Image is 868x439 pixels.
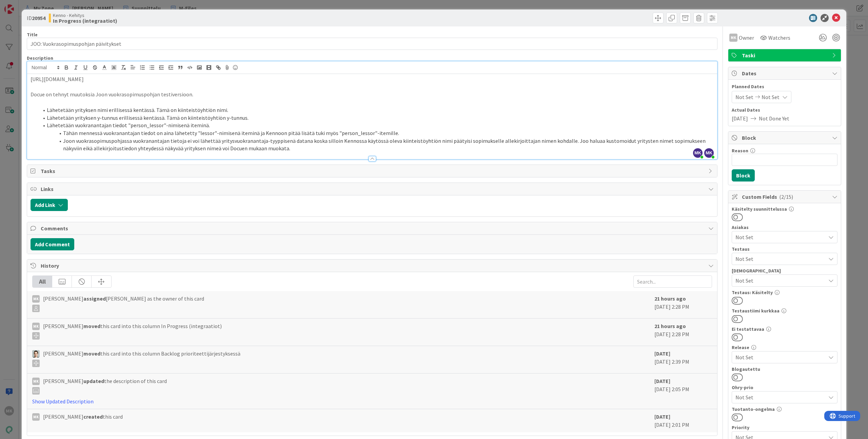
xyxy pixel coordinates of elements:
span: Not Set [735,393,822,402]
span: Not Set [762,93,780,101]
span: Comments [41,224,705,232]
span: [PERSON_NAME] this card [43,413,123,421]
b: [DATE] [654,413,670,420]
input: Search... [633,275,712,288]
span: Taski [742,51,829,59]
span: Block [742,134,829,142]
span: History [41,262,705,270]
div: MK [32,413,40,421]
span: [PERSON_NAME] this card into this column Backlog prioriteettijärjestyksessä [43,349,240,367]
p: Docue on tehnyt muutoksia Joon vuokrasopimuspohjan testiversioon. [31,91,714,98]
span: Not Set [735,233,826,241]
div: Asiakas [732,225,837,230]
div: Ei testattavaa [732,327,837,331]
span: [PERSON_NAME] this card into this column In Progress (integraatiot) [43,322,222,340]
div: Käsitelty suunnittelussa [732,207,837,211]
li: Tähän mennessä vuokranantajan tiedot on aina lähetetty "lessor"-nimisenä iteminä ja Kennoon pitää... [39,129,714,137]
span: MK [704,148,714,158]
li: Lähetetään vuokranantajan tiedot "person_lessor"-nimisenä iteminä. [39,121,714,129]
span: Links [41,185,705,193]
b: [DATE] [654,350,670,357]
div: Tuotanto-ongelma [732,407,837,412]
div: Priority [732,425,837,430]
a: Show Updated Description [32,398,94,405]
span: Not Set [735,353,826,361]
button: Add Link [31,199,68,211]
span: MK [693,148,703,158]
label: Title [27,32,38,38]
label: Reason [732,148,748,154]
div: All [33,276,52,287]
span: Planned Dates [732,83,837,90]
b: created [83,413,103,420]
div: [DATE] 2:05 PM [654,377,712,405]
button: Add Comment [31,238,74,250]
div: Testaus [732,247,837,251]
span: [PERSON_NAME] [PERSON_NAME] as the owner of this card [43,294,204,312]
b: 21 hours ago [654,295,686,302]
div: [DATE] 2:39 PM [654,349,712,370]
img: TT [32,350,40,358]
div: [DATE] 2:01 PM [654,413,712,429]
div: MK [32,378,40,385]
div: Testaus: Käsitelty [732,290,837,295]
span: [PERSON_NAME] the description of this card [43,377,167,395]
b: moved [83,350,100,357]
div: [DEMOGRAPHIC_DATA] [732,268,837,273]
span: Actual Dates [732,107,837,114]
span: [DATE] [732,114,748,122]
span: Not Set [735,276,826,285]
b: updated [83,378,104,384]
span: Not Set [735,255,826,263]
li: Lähetetään yrityksen nimi erillisessä kentässä. Tämä on kiinteistöyhtiön nimi. [39,106,714,114]
input: type card name here... [27,38,717,50]
span: Support [14,1,31,9]
b: In Progress (integraatiot) [53,18,117,23]
b: [DATE] [654,378,670,384]
span: Not Set [735,93,753,101]
span: Dates [742,69,829,77]
b: assigned [83,295,106,302]
b: 21 hours ago [654,323,686,329]
div: MK [32,295,40,303]
span: Not Done Yet [759,114,789,122]
button: Block [732,169,755,182]
span: Kenno - Kehitys [53,13,117,18]
div: Testaustiimi kurkkaa [732,308,837,313]
span: Description [27,55,53,61]
b: moved [83,323,100,329]
div: Ohry-prio [732,385,837,390]
div: Blogautettu [732,367,837,371]
div: MK [729,34,737,42]
div: Release [732,345,837,350]
div: MK [32,323,40,330]
span: Owner [739,34,754,42]
li: Joon vuokrasopimuspohjassa vuokranantajan tietoja ei voi lähettää yritysvuokranantaja-tyyppisenä ... [39,137,714,152]
b: 20954 [32,15,45,21]
span: Watchers [768,34,790,42]
span: Custom Fields [742,193,829,201]
span: ID [27,14,45,22]
li: Lähetetään yrityksen y-tunnus erillisessä kentässä. Tämä on kiinteistöyhtiön y-tunnus. [39,114,714,122]
div: [DATE] 2:28 PM [654,294,712,315]
p: [URL][DOMAIN_NAME] [31,75,714,83]
span: ( 2/15 ) [779,193,793,200]
div: [DATE] 2:28 PM [654,322,712,342]
span: Tasks [41,167,705,175]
